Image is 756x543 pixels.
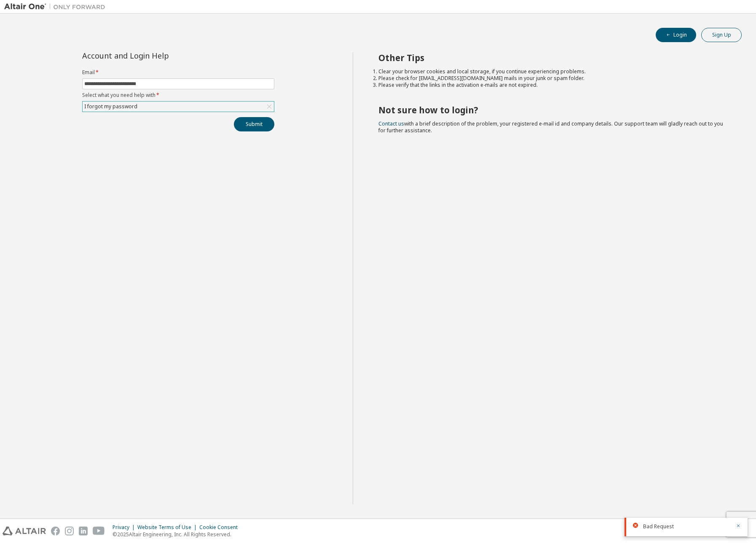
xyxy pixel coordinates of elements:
li: Please check for [EMAIL_ADDRESS][DOMAIN_NAME] mails in your junk or spam folder. [378,75,727,82]
img: instagram.svg [65,527,74,535]
img: facebook.svg [51,527,60,535]
button: Sign Up [701,28,742,42]
p: © 2025 Altair Engineering, Inc. All Rights Reserved. [113,531,243,538]
li: Clear your browser cookies and local storage, if you continue experiencing problems. [378,68,727,75]
div: Website Terms of Use [137,524,199,531]
h2: Not sure how to login? [378,104,727,115]
button: Submit [234,117,274,131]
img: youtube.svg [93,527,105,535]
label: Email [82,69,274,76]
div: I forgot my password [83,102,139,111]
h2: Other Tips [378,52,727,63]
div: I forgot my password [83,102,274,112]
img: Altair One [4,3,110,11]
li: Please verify that the links in the activation e-mails are not expired. [378,82,727,88]
div: Privacy [113,524,137,531]
span: Bad Request [643,523,674,530]
img: linkedin.svg [79,527,88,535]
div: Account and Login Help [82,52,236,59]
button: Login [656,28,696,42]
span: with a brief description of the problem, your registered e-mail id and company details. Our suppo... [378,120,723,134]
label: Select what you need help with [82,92,274,99]
div: Cookie Consent [199,524,243,531]
a: Contact us [378,120,404,127]
img: altair_logo.svg [3,527,46,535]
